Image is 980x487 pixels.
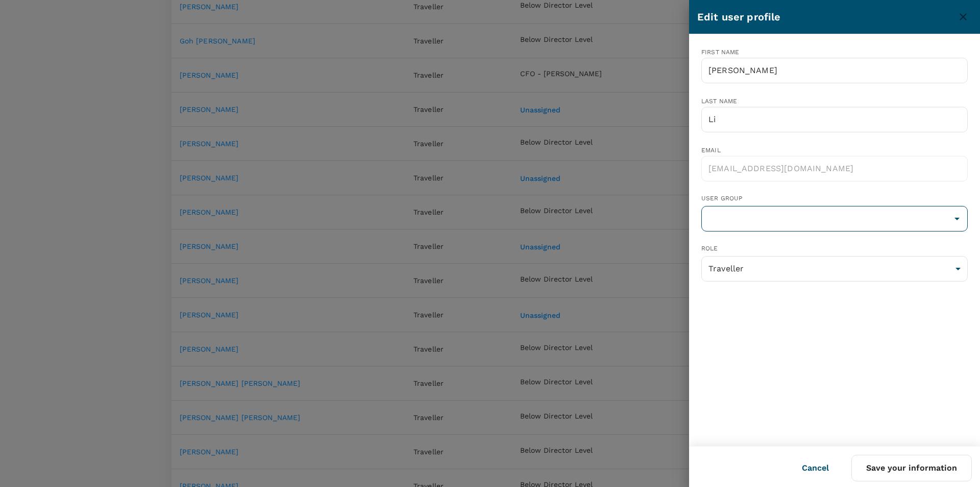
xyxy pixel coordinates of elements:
[701,147,721,154] span: Email
[697,9,954,25] div: Edit user profile
[954,8,972,26] button: close
[851,455,972,481] button: Save your information
[701,256,968,282] div: Traveller
[701,244,968,254] span: Role
[701,194,968,204] span: User group
[950,212,964,226] button: Open
[788,455,843,481] button: Cancel
[701,98,737,105] span: Last name
[701,49,740,56] span: First name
